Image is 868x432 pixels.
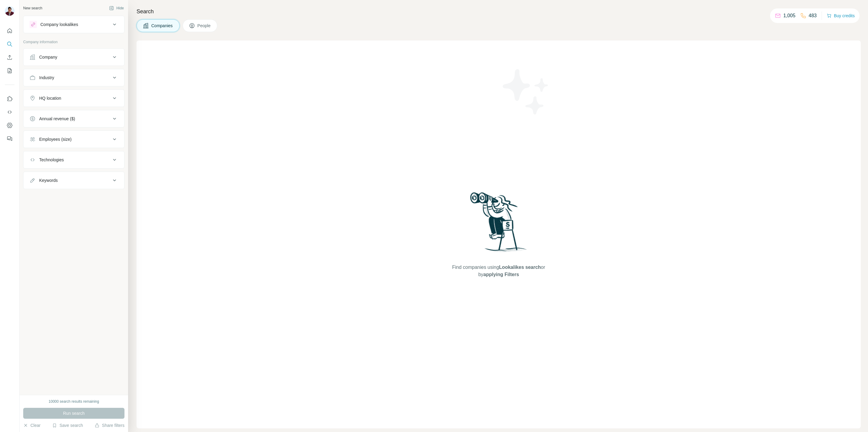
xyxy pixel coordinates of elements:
[5,133,14,144] button: Feedback
[783,12,795,19] p: 1,005
[39,116,75,122] div: Annual revenue ($)
[24,70,124,85] button: Industry
[39,75,54,81] div: Industry
[105,4,128,13] button: Hide
[24,132,124,147] button: Employees (size)
[24,173,124,188] button: Keywords
[197,23,211,29] span: People
[5,65,14,76] button: My lists
[499,65,553,119] img: Surfe Illustration - Stars
[5,107,14,118] button: Use Surfe API
[5,120,14,131] button: Dashboard
[5,25,14,36] button: Quick start
[40,21,78,27] div: Company lookalikes
[5,6,14,16] img: Avatar
[5,39,14,50] button: Search
[499,265,541,270] span: Lookalikes search
[39,157,64,163] div: Technologies
[52,422,83,428] button: Save search
[24,50,124,64] button: Company
[809,12,817,19] p: 483
[24,17,124,32] button: Company lookalikes
[39,136,71,142] div: Employees (size)
[23,39,124,45] p: Company information
[39,177,58,183] div: Keywords
[24,91,124,105] button: HQ location
[827,11,855,20] button: Buy credits
[151,23,173,29] span: Companies
[23,422,40,428] button: Clear
[24,111,124,126] button: Annual revenue ($)
[39,54,57,60] div: Company
[5,52,14,63] button: Enrich CSV
[137,7,861,16] h4: Search
[23,5,42,11] div: New search
[24,153,124,167] button: Technologies
[49,399,99,404] div: 10000 search results remaining
[39,95,61,101] div: HQ location
[483,272,519,277] span: applying Filters
[95,422,124,428] button: Share filters
[450,264,547,278] span: Find companies using or by
[5,93,14,104] button: Use Surfe on LinkedIn
[467,191,530,258] img: Surfe Illustration - Woman searching with binoculars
